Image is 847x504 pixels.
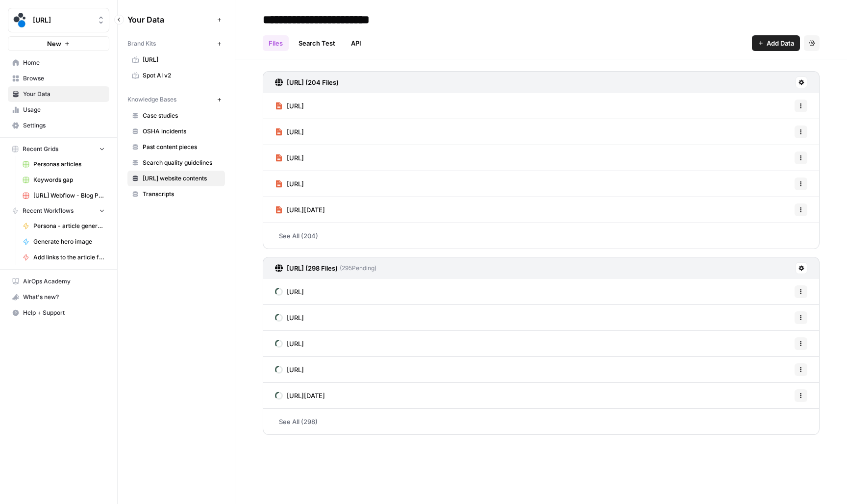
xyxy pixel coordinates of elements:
[287,153,304,163] span: [URL]
[8,274,109,289] a: AirOps Academy
[8,118,109,133] a: Settings
[143,190,221,199] span: Transcripts
[287,179,304,189] span: [URL]
[287,339,304,349] span: [URL]
[47,39,61,49] span: New
[143,111,221,120] span: Case studies
[275,331,304,356] a: [URL]
[143,143,221,151] span: Past content pieces
[345,35,367,51] a: API
[287,263,338,273] h3: [URL] (298 Files)
[8,86,109,102] a: Your Data
[8,290,109,304] div: What's new?
[127,68,225,83] a: Spot AI v2
[143,55,221,64] span: [URL]
[293,35,341,51] a: Search Test
[127,14,213,25] span: Your Data
[8,203,109,218] button: Recent Workflows
[263,409,820,434] a: See All (298)
[127,171,225,186] a: [URL] website contents
[23,308,105,317] span: Help + Support
[18,188,109,203] a: [URL] Webflow - Blog Posts Refresh
[33,253,105,262] span: Add links to the article from the knowledge base, perplexity and prior links
[143,71,221,80] span: Spot AI v2
[18,250,109,265] a: Add links to the article from the knowledge base, perplexity and prior links
[127,52,225,68] a: [URL]
[33,176,105,184] span: Keywords gap
[275,279,304,304] a: [URL]
[275,305,304,330] a: [URL]
[275,171,304,197] a: [URL]
[287,365,304,375] span: [URL]
[33,237,105,246] span: Generate hero image
[23,74,105,83] span: Browse
[23,277,105,286] span: AirOps Academy
[287,391,325,401] span: [URL][DATE]
[8,55,109,71] a: Home
[127,186,225,202] a: Transcripts
[18,218,109,234] a: Persona - article generation
[767,38,794,48] span: Add Data
[23,121,105,130] span: Settings
[18,156,109,172] a: Personas articles
[23,90,105,99] span: Your Data
[752,35,800,51] button: Add Data
[275,357,304,382] a: [URL]
[275,72,339,93] a: [URL] (204 Files)
[8,36,109,51] button: New
[287,313,304,323] span: [URL]
[287,101,304,111] span: [URL]
[275,383,325,408] a: [URL][DATE]
[338,264,376,273] span: ( 295 Pending)
[127,139,225,155] a: Past content pieces
[23,206,74,215] span: Recent Workflows
[8,289,109,305] button: What's new?
[8,305,109,321] button: Help + Support
[287,205,325,215] span: [URL][DATE]
[287,127,304,137] span: [URL]
[275,197,325,223] a: [URL][DATE]
[33,191,105,200] span: [URL] Webflow - Blog Posts Refresh
[143,158,221,167] span: Search quality guidelines
[33,15,92,25] span: [URL]
[127,95,176,104] span: Knowledge Bases
[8,102,109,118] a: Usage
[18,234,109,250] a: Generate hero image
[275,93,304,119] a: [URL]
[127,39,156,48] span: Brand Kits
[263,223,820,249] a: See All (204)
[275,119,304,145] a: [URL]
[275,257,376,279] a: [URL] (298 Files)(295Pending)
[18,172,109,188] a: Keywords gap
[8,8,109,32] button: Workspace: spot.ai
[11,11,29,29] img: spot.ai Logo
[143,174,221,183] span: [URL] website contents
[23,145,58,153] span: Recent Grids
[287,287,304,297] span: [URL]
[287,77,339,87] h3: [URL] (204 Files)
[275,145,304,171] a: [URL]
[8,142,109,156] button: Recent Grids
[143,127,221,136] span: OSHA incidents
[8,71,109,86] a: Browse
[263,35,289,51] a: Files
[127,108,225,124] a: Case studies
[23,105,105,114] span: Usage
[23,58,105,67] span: Home
[127,124,225,139] a: OSHA incidents
[127,155,225,171] a: Search quality guidelines
[33,222,105,230] span: Persona - article generation
[33,160,105,169] span: Personas articles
